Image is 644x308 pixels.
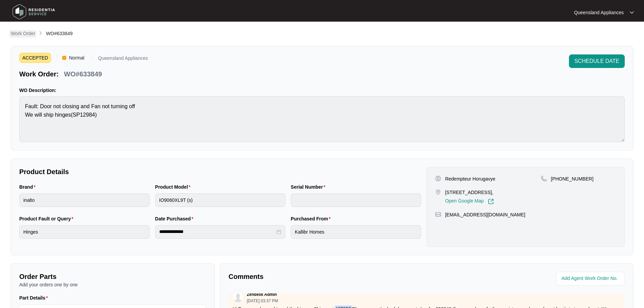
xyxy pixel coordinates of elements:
[19,184,38,190] label: Brand
[38,30,43,36] img: chevron-right
[19,167,421,176] p: Product Details
[569,54,625,68] button: SCHEDULE DATE
[435,189,441,195] img: map-pin
[445,175,496,182] p: Redempteur Horugavye
[98,56,148,63] p: Queensland Appliances
[19,281,206,288] p: Add your orders one by one
[551,175,594,182] p: [PHONE_NUMBER]
[445,198,494,205] a: Open Google Map
[64,69,102,79] p: WO#633849
[233,292,243,302] img: user.svg
[247,299,278,303] p: [DATE] 03:37 PM
[19,87,625,94] p: WO Description:
[19,272,206,281] p: Order Parts
[291,215,333,222] label: Purchased From
[630,11,634,14] img: dropdown arrow
[291,184,328,190] label: Serial Number
[291,193,421,207] input: Serial Number
[445,211,525,218] p: [EMAIL_ADDRESS][DOMAIN_NAME]
[19,294,51,301] label: Part Details
[62,56,66,60] img: Vercel Logo
[155,193,286,207] input: Product Model
[247,292,277,297] p: Zendesk Admin
[19,193,150,207] input: Brand
[19,53,51,63] span: ACCEPTED
[229,272,422,281] p: Comments
[541,175,547,182] img: map-pin
[155,184,193,190] label: Product Model
[562,275,621,283] input: Add Agent Work Order No.
[10,2,57,22] img: residentia service logo
[19,69,58,79] p: Work Order:
[574,57,619,65] span: SCHEDULE DATE
[574,9,624,16] p: Queensland Appliances
[19,96,625,142] textarea: Fault: Door not closing and Fan not turning off We will ship hinges(SP12984)
[11,30,35,37] p: Work Order
[435,211,441,217] img: map-pin
[291,225,421,239] input: Purchased From
[66,53,87,63] span: Normal
[46,31,73,36] span: WO#633849
[19,225,150,239] input: Product Fault or Query
[435,175,441,182] img: user-pin
[488,198,494,205] img: Link-External
[445,189,494,196] p: [STREET_ADDRESS],
[159,228,276,235] input: Date Purchased
[19,215,76,222] label: Product Fault or Query
[9,30,37,38] a: Work Order
[155,215,196,222] label: Date Purchased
